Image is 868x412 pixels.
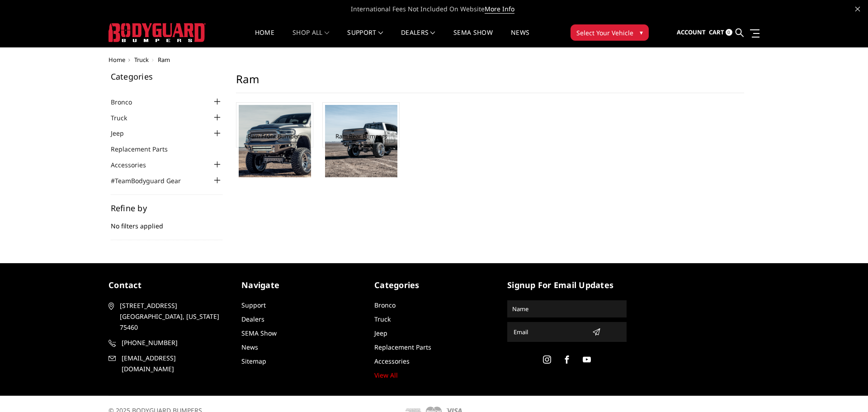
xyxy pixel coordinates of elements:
a: SEMA Show [241,329,277,337]
h5: Refine by [111,204,223,212]
a: Support [347,29,383,47]
a: Dealers [241,315,264,323]
img: BODYGUARD BUMPERS [108,23,206,42]
a: #TeamBodyguard Gear [111,176,192,185]
a: [PHONE_NUMBER] [108,337,228,348]
a: View All [374,371,398,379]
div: No filters applied [111,204,223,240]
span: [PHONE_NUMBER] [122,337,226,348]
h5: Categories [111,72,223,81]
a: Replacement Parts [111,144,179,154]
a: Ram Front Bumpers [248,132,302,140]
h1: Ram [236,72,744,93]
h5: Categories [374,279,494,291]
span: [STREET_ADDRESS] [GEOGRAPHIC_DATA], [US_STATE] 75460 [120,300,225,333]
a: SEMA Show [453,29,493,47]
a: Bronco [374,301,396,309]
a: Truck [111,113,138,123]
a: Accessories [374,357,410,365]
span: Cart [709,28,724,36]
a: Ram Rear Bumpers [335,132,387,140]
a: [EMAIL_ADDRESS][DOMAIN_NAME] [108,353,228,374]
a: Cart 0 [709,20,732,45]
a: Bronco [111,97,143,107]
a: Home [255,29,274,47]
h5: Navigate [241,279,361,291]
a: Sitemap [241,357,266,365]
a: Replacement Parts [374,343,431,351]
input: Name [509,302,625,316]
span: Account [677,28,706,36]
h5: contact [108,279,228,291]
a: Home [108,56,125,64]
input: Email [510,325,589,339]
button: Select Your Vehicle [571,24,649,41]
a: News [241,343,258,351]
a: Truck [374,315,391,323]
span: 0 [726,29,732,36]
a: Support [241,301,266,309]
a: Account [677,20,706,45]
a: Jeep [111,128,135,138]
a: News [511,29,529,47]
span: Select Your Vehicle [576,28,633,38]
a: Jeep [374,329,387,337]
a: Truck [134,56,149,64]
span: Ram [158,56,170,64]
a: Dealers [401,29,435,47]
h5: signup for email updates [507,279,627,291]
span: [EMAIL_ADDRESS][DOMAIN_NAME] [122,353,226,374]
a: More Info [485,5,514,14]
a: shop all [292,29,329,47]
a: Accessories [111,160,157,170]
span: ▾ [640,28,643,37]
